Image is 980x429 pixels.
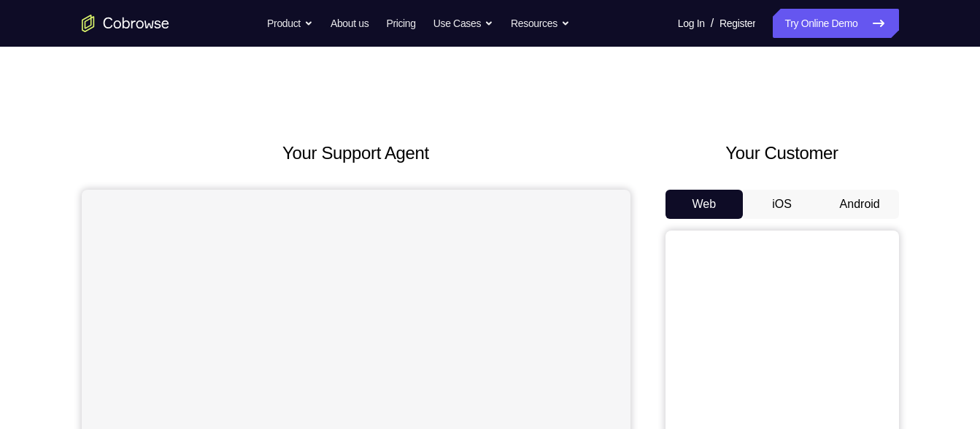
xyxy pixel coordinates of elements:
[331,9,369,38] a: About us
[665,190,744,219] button: Web
[719,9,755,38] a: Register
[711,15,714,32] span: /
[386,9,415,38] a: Pricing
[82,140,630,166] h2: Your Support Agent
[433,9,493,38] button: Use Cases
[511,9,570,38] button: Resources
[678,9,705,38] a: Log In
[773,9,898,38] a: Try Online Demo
[821,190,899,219] button: Android
[267,9,313,38] button: Product
[665,140,899,166] h2: Your Customer
[82,15,169,32] a: Go to the home page
[743,190,821,219] button: iOS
